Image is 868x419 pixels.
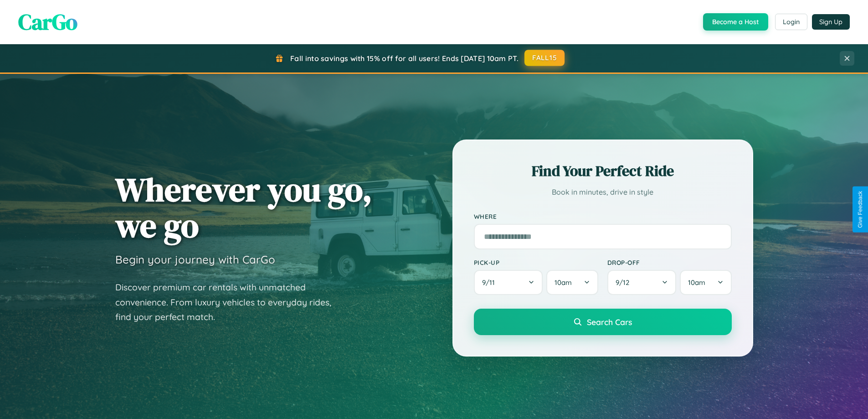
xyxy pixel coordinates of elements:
span: Search Cars [587,317,632,327]
button: 9/11 [474,270,543,295]
span: 10am [555,278,572,287]
span: 9 / 11 [482,278,499,287]
button: FALL15 [524,50,565,66]
label: Where [474,212,732,220]
span: Fall into savings with 15% off for all users! Ends [DATE] 10am PT. [290,54,519,63]
p: Discover premium car rentals with unmatched convenience. From luxury vehicles to everyday rides, ... [115,280,343,325]
button: Sign Up [812,14,850,30]
p: Book in minutes, drive in style [474,186,732,199]
div: Give Feedback [857,191,863,228]
button: Become a Host [703,13,768,31]
h3: Begin your journey with CarGo [115,253,275,266]
button: 10am [680,270,731,295]
button: Search Cars [474,309,732,335]
button: 10am [546,270,598,295]
h1: Wherever you go, we go [115,171,372,243]
button: 9/12 [607,270,677,295]
span: 10am [688,278,705,287]
label: Drop-off [607,259,732,266]
span: 9 / 12 [616,278,634,287]
h2: Find Your Perfect Ride [474,161,732,181]
label: Pick-up [474,259,598,266]
button: Login [775,14,807,30]
span: CarGo [18,7,77,37]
